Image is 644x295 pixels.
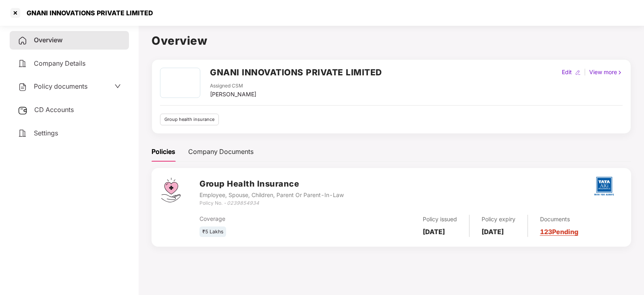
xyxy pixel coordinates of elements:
[540,215,578,224] div: Documents
[227,200,259,206] i: 0239854934
[152,32,631,50] h1: Overview
[22,9,153,17] div: GNANI INNOVATIONS PRIVATE LIMITED
[34,59,85,67] span: Company Details
[582,68,588,77] div: |
[482,215,515,224] div: Policy expiry
[161,178,181,202] img: svg+xml;base64,PHN2ZyB4bWxucz0iaHR0cDovL3d3dy53My5vcmcvMjAwMC9zdmciIHdpZHRoPSI0Ny43MTQiIGhlaWdodD...
[188,147,253,157] div: Company Documents
[152,147,175,157] div: Policies
[210,66,382,79] h2: GNANI INNOVATIONS PRIVATE LIMITED
[588,68,624,77] div: View more
[34,36,62,44] span: Overview
[199,214,340,223] div: Coverage
[199,191,344,199] div: Employee, Spouse, Children, Parent Or Parent-In-Law
[18,36,27,46] img: svg+xml;base64,PHN2ZyB4bWxucz0iaHR0cDovL3d3dy53My5vcmcvMjAwMC9zdmciIHdpZHRoPSIyNCIgaGVpZ2h0PSIyNC...
[114,83,121,89] span: down
[575,70,581,75] img: editIcon
[160,114,219,125] div: Group health insurance
[482,228,504,236] b: [DATE]
[199,178,344,190] h3: Group Health Insurance
[423,215,457,224] div: Policy issued
[210,82,256,90] div: Assigned CSM
[34,106,74,114] span: CD Accounts
[423,228,445,236] b: [DATE]
[34,82,87,90] span: Policy documents
[18,59,27,69] img: svg+xml;base64,PHN2ZyB4bWxucz0iaHR0cDovL3d3dy53My5vcmcvMjAwMC9zdmciIHdpZHRoPSIyNCIgaGVpZ2h0PSIyNC...
[199,226,226,237] div: ₹5 Lakhs
[210,90,256,99] div: [PERSON_NAME]
[617,70,623,75] img: rightIcon
[18,129,27,138] img: svg+xml;base64,PHN2ZyB4bWxucz0iaHR0cDovL3d3dy53My5vcmcvMjAwMC9zdmciIHdpZHRoPSIyNCIgaGVpZ2h0PSIyNC...
[540,228,578,236] a: 123 Pending
[34,129,58,137] span: Settings
[18,106,28,115] img: svg+xml;base64,PHN2ZyB3aWR0aD0iMjUiIGhlaWdodD0iMjQiIHZpZXdCb3g9IjAgMCAyNSAyNCIgZmlsbD0ibm9uZSIgeG...
[199,199,344,207] div: Policy No. -
[560,68,573,77] div: Edit
[18,82,27,92] img: svg+xml;base64,PHN2ZyB4bWxucz0iaHR0cDovL3d3dy53My5vcmcvMjAwMC9zdmciIHdpZHRoPSIyNCIgaGVpZ2h0PSIyNC...
[590,172,618,200] img: tatag.png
